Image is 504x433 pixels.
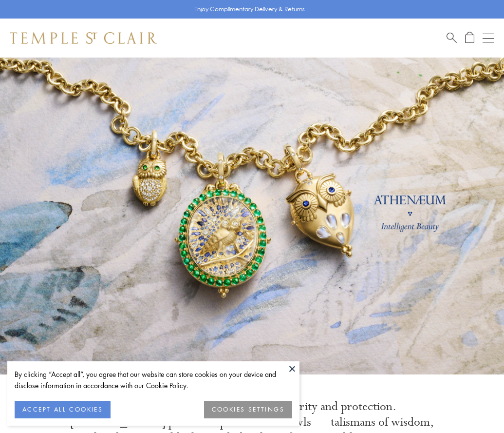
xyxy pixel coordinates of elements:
[15,369,292,391] div: By clicking “Accept all”, you agree that our website can store cookies on your device and disclos...
[15,401,111,418] button: ACCEPT ALL COOKIES
[10,32,157,44] img: Temple St. Clair
[447,32,457,44] a: Search
[483,32,494,44] button: Open navigation
[194,4,305,14] p: Enjoy Complimentary Delivery & Returns
[204,401,292,418] button: COOKIES SETTINGS
[465,32,474,44] a: Open Shopping Bag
